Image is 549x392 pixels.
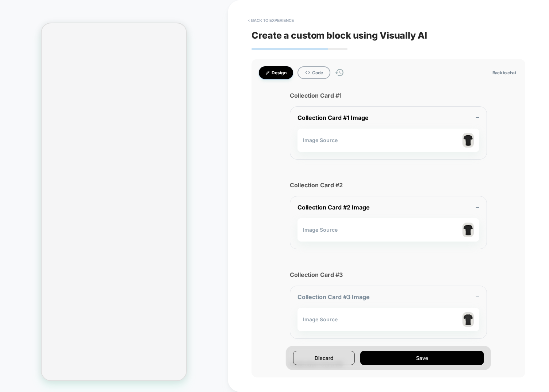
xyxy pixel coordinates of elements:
[303,316,338,322] span: Image Source
[293,351,355,365] button: Discard
[297,66,330,79] button: Code
[244,15,297,26] button: < Back to experience
[259,66,293,79] button: Design
[462,133,474,148] img: preview
[297,204,370,211] span: Collection Card #2 Image
[290,181,487,189] span: Collection Card #2
[462,223,474,237] img: preview
[462,312,474,327] img: preview
[297,293,370,301] span: Collection Card #3 Image
[490,70,518,76] button: Back to chat
[290,271,487,278] span: Collection Card #3
[303,137,338,143] span: Image Source
[252,30,525,41] span: Create a custom block using Visually AI
[297,114,369,121] span: Collection Card #1 Image
[303,227,338,233] span: Image Source
[290,92,487,99] span: Collection Card #1
[360,351,484,365] button: Save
